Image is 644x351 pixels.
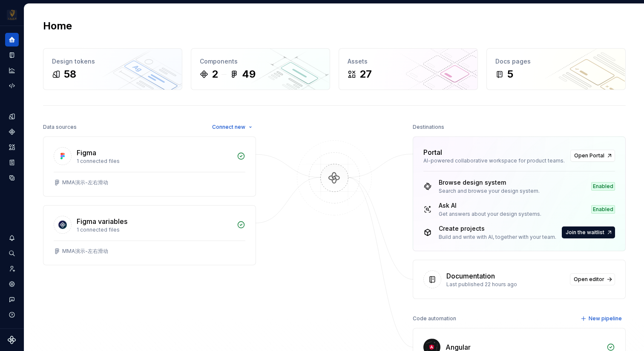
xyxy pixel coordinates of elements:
[566,229,604,236] span: Join the waitlist
[5,79,19,93] a: Code automation
[208,121,256,133] button: Connect new
[64,67,76,81] div: 58
[589,315,622,322] span: New pipeline
[359,67,372,81] div: 27
[43,121,77,133] div: Data sources
[5,247,19,260] button: Search ⌘K
[423,157,565,164] div: AI-powered collaborative workspace for product teams.
[439,201,541,210] div: Ask AI
[591,205,615,214] div: Enabled
[43,205,256,265] a: Figma variables1 connected filesMMA演示-左右滑动
[77,148,96,158] div: Figma
[5,64,19,77] a: Analytics
[5,262,19,276] a: Invite team
[348,57,469,66] div: Assets
[495,57,617,66] div: Docs pages
[5,48,19,62] a: Documentation
[339,48,478,90] a: Assets27
[5,140,19,154] a: Assets
[574,152,604,159] span: Open Portal
[191,48,330,90] a: Components249
[5,33,19,46] a: Home
[212,67,218,81] div: 2
[5,110,19,123] a: Design tokens
[486,48,626,90] a: Docs pages5
[62,248,108,255] div: MMA演示-左右滑动
[5,277,19,291] a: Settings
[43,136,256,197] a: Figma1 connected filesMMA演示-左右滑动
[562,226,615,238] button: Join the waitlist
[212,124,245,131] span: Connect new
[52,57,173,66] div: Design tokens
[439,211,541,218] div: Get answers about your design systems.
[5,171,19,185] a: Data sources
[591,182,615,191] div: Enabled
[439,178,540,187] div: Browse design system
[7,10,17,20] img: fc29cc6a-6774-4435-a82d-a6acdc4f5b8b.png
[242,67,256,81] div: 49
[413,313,456,325] div: Code automation
[62,179,108,186] div: MMA演示-左右滑动
[5,231,19,245] button: Notifications
[570,273,615,285] a: Open editor
[8,336,16,344] svg: Supernova Logo
[578,313,626,325] button: New pipeline
[43,19,72,33] h2: Home
[5,156,19,169] a: Storybook stories
[77,216,127,226] div: Figma variables
[200,57,321,66] div: Components
[413,121,444,133] div: Destinations
[77,158,232,165] div: 1 connected files
[446,281,565,288] div: Last published 22 hours ago
[43,48,182,90] a: Design tokens58
[439,188,540,194] div: Search and browse your design system.
[439,224,556,233] div: Create projects
[5,293,19,306] button: Contact support
[570,150,615,162] a: Open Portal
[423,147,442,157] div: Portal
[77,226,232,233] div: 1 connected files
[5,125,19,139] a: Components
[439,234,556,241] div: Build and write with AI, together with your team.
[507,67,513,81] div: 5
[446,271,495,281] div: Documentation
[574,276,604,283] span: Open editor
